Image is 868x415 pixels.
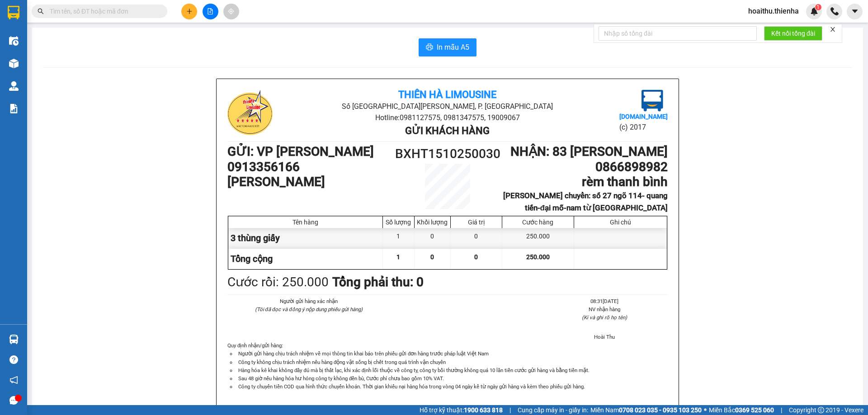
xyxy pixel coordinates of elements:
span: In mẫu A5 [437,42,469,53]
li: (c) 2017 [619,121,668,133]
h1: rèm thanh bình [503,174,668,190]
li: Hàng hóa kê khai không đầy đủ mà bị thất lạc, khi xác định lỗi thuộc về công ty, công ty bồi thườ... [236,366,668,374]
h1: 0913356166 [227,159,392,175]
img: icon-new-feature [810,7,818,15]
span: 0 [474,253,478,261]
b: NHẬN : 83 [PERSON_NAME] [510,144,668,159]
span: caret-down [851,7,859,15]
b: [PERSON_NAME] chuyển: số 27 ngõ 114- quang tiến-đại mỗ-nam từ [GEOGRAPHIC_DATA] [503,191,668,212]
div: Cước hàng [505,219,571,226]
div: Ghi chú [576,219,665,226]
li: Hoài Thu [542,333,668,341]
span: hoaithu.thienha [741,5,806,17]
li: Công ty chuyển tiền COD qua hình thức chuyển khoản. Thời gian khiếu nại hàng hóa trong vòng 04 ng... [236,382,668,391]
b: Tổng phải thu: 0 [332,275,424,289]
img: logo.jpg [11,11,57,56]
h1: [PERSON_NAME] [227,174,392,190]
li: NV nhận hàng [542,305,668,313]
div: Tên hàng [231,219,380,226]
img: phone-icon [830,7,839,15]
div: Số lượng [385,219,412,226]
div: Giá trị [453,219,500,226]
span: Hỗ trợ kỹ thuật: [420,405,503,415]
li: Sau 48 giờ nếu hàng hóa hư hỏng công ty không đền bù, Cước phí chưa bao gồm 10% VAT. [236,374,668,382]
span: copyright [818,407,824,413]
li: Người gửi hàng xác nhận [245,297,372,305]
img: warehouse-icon [9,59,19,68]
div: Khối lượng [417,219,448,226]
button: printerIn mẫu A5 [419,38,476,56]
li: Số [GEOGRAPHIC_DATA][PERSON_NAME], P. [GEOGRAPHIC_DATA] [85,22,378,33]
img: logo.jpg [227,90,273,135]
li: Hotline: 0981127575, 0981347575, 19009067 [301,112,594,123]
img: logo.jpg [642,90,663,112]
b: GỬI : VP [PERSON_NAME] [11,65,158,80]
button: caret-down [847,4,863,19]
input: Nhập số tổng đài [599,26,757,41]
span: Miền Bắc [709,405,774,415]
span: question-circle [9,355,18,364]
span: Miền Nam [590,405,702,415]
span: message [9,396,18,405]
b: GỬI : VP [PERSON_NAME] [227,144,374,159]
strong: 0369 525 060 [735,406,774,414]
span: 1 [396,253,400,261]
strong: 0708 023 035 - 0935 103 250 [619,406,702,414]
div: 0 [451,228,502,248]
span: 0 [430,253,434,261]
span: Tổng cộng [231,253,273,264]
span: | [509,405,511,415]
span: search [38,8,44,14]
span: file-add [207,8,213,14]
li: 08:31[DATE] [542,297,668,305]
img: warehouse-icon [9,335,19,344]
li: Hotline: 0981127575, 0981347575, 19009067 [85,33,378,45]
li: Số [GEOGRAPHIC_DATA][PERSON_NAME], P. [GEOGRAPHIC_DATA] [301,101,594,112]
span: 250.000 [526,253,550,261]
span: Kết nối tổng đài [771,28,815,38]
b: Thiên Hà Limousine [398,89,496,100]
img: warehouse-icon [9,81,19,91]
sup: 1 [815,4,821,10]
span: plus [186,8,193,14]
b: Gửi khách hàng [405,125,490,136]
button: plus [181,4,197,19]
li: Công ty không chịu trách nhiệm nếu hàng động vật sống bị chết trong quá trình vận chuyển [236,358,668,366]
h1: BXHT1510250030 [392,144,503,164]
li: Người gửi hàng chịu trách nhiệm về mọi thông tin khai báo trên phiếu gửi đơn hàng trước pháp luật... [236,350,668,358]
span: ⚪️ [704,408,707,412]
img: solution-icon [9,104,19,113]
img: warehouse-icon [9,36,19,46]
input: Tìm tên, số ĐT hoặc mã đơn [50,6,156,16]
div: Quy định nhận/gửi hàng : [227,341,668,390]
div: 1 [383,228,415,248]
span: close [830,26,836,33]
span: aim [228,8,234,14]
i: (Tôi đã đọc và đồng ý nộp dung phiếu gửi hàng) [255,306,363,312]
strong: 1900 633 818 [464,406,503,414]
img: logo-vxr [8,6,19,19]
h1: 0866898982 [503,159,668,175]
div: Cước rồi : 250.000 [227,272,329,292]
span: printer [426,43,433,52]
b: [DOMAIN_NAME] [619,113,668,120]
button: Kết nối tổng đài [764,26,822,41]
div: 0 [415,228,451,248]
span: | [781,405,782,415]
i: (Kí và ghi rõ họ tên) [582,314,627,321]
button: file-add [203,4,218,19]
span: Cung cấp máy in - giấy in: [518,405,588,415]
button: aim [223,4,239,19]
span: 1 [816,4,820,10]
div: 3 thùng giấy [228,228,383,248]
div: 250.000 [502,228,574,248]
span: notification [9,376,18,384]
